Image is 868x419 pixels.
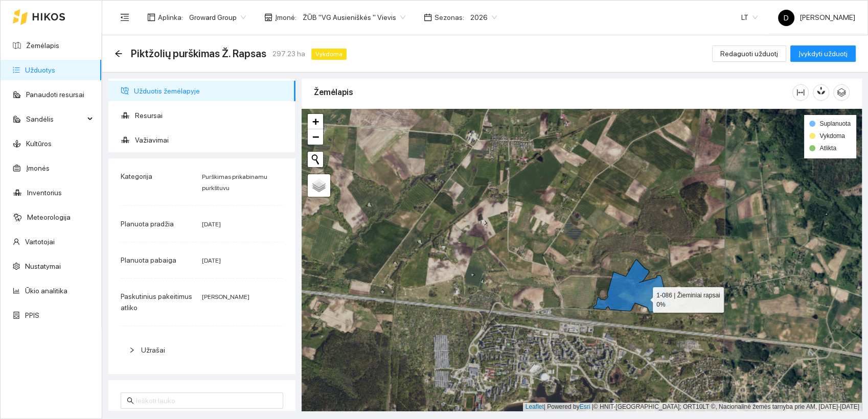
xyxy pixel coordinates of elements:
[819,120,851,127] span: Suplanuota
[121,292,192,312] span: Paskutinius pakeitimus atliko
[25,238,55,246] a: Vartotojai
[314,78,792,107] div: Žemėlapis
[712,50,786,58] a: Redaguoti užduotį
[311,49,347,60] span: Vykdoma
[121,256,176,264] span: Planuota pabaiga
[26,41,59,50] a: Žemėlapis
[136,395,277,406] input: Ieškoti lauko
[26,139,52,148] a: Kultūros
[115,50,123,58] span: arrow-left
[264,13,272,21] span: shop
[592,403,593,410] span: |
[202,257,221,264] span: [DATE]
[134,81,287,101] span: Užduotis žemėlapyje
[25,287,67,295] a: Ūkio analitika
[819,145,836,152] span: Atlikta
[120,13,129,22] span: menu-fold
[202,173,267,192] span: Purškimas prikabinamu purkštuvu
[121,220,174,228] span: Planuota pradžia
[790,45,856,62] button: Įvykdyti užduotį
[792,84,809,101] button: column-width
[312,130,319,143] span: −
[424,13,432,21] span: calendar
[129,347,135,353] span: right
[127,397,134,404] span: search
[712,45,786,62] button: Redaguoti užduotį
[470,10,497,25] span: 2026
[121,338,283,362] div: Užrašai
[135,130,287,150] span: Važiavimai
[308,152,323,167] button: Initiate a new search
[26,164,50,172] a: Įmonės
[312,115,319,128] span: +
[303,10,405,25] span: ŽŪB "VG Ausieniškės " Vievis
[778,13,855,21] span: [PERSON_NAME]
[523,403,862,411] div: | Powered by © HNIT-[GEOGRAPHIC_DATA]; ORT10LT ©, Nacionalinė žemės tarnyba prie AM, [DATE]-[DATE]
[121,172,152,180] span: Kategorija
[784,10,789,26] span: D
[741,10,758,25] span: LT
[27,189,62,197] a: Inventorius
[115,7,135,28] button: menu-fold
[819,132,845,139] span: Vykdoma
[793,88,808,97] span: column-width
[308,174,330,197] a: Layers
[580,403,590,410] a: Esri
[189,10,246,25] span: Groward Group
[147,13,155,21] span: layout
[272,48,305,59] span: 297.23 ha
[131,45,266,62] span: Piktžolių purškimas Ž. Rapsas
[27,213,71,221] a: Meteorologija
[202,293,249,300] span: [PERSON_NAME]
[308,129,323,145] a: Zoom out
[526,403,544,410] a: Leaflet
[158,12,183,23] span: Aplinka :
[26,90,84,99] a: Panaudoti resursai
[135,105,287,126] span: Resursai
[25,66,55,74] a: Užduotys
[308,114,323,129] a: Zoom in
[25,311,39,319] a: PPIS
[720,48,778,59] span: Redaguoti užduotį
[141,346,165,354] span: Užrašai
[26,109,84,129] span: Sandėlis
[435,12,464,23] span: Sezonas :
[202,221,221,228] span: [DATE]
[798,48,848,59] span: Įvykdyti užduotį
[275,12,296,23] span: Įmonė :
[115,50,123,58] div: Atgal
[25,262,61,270] a: Nustatymai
